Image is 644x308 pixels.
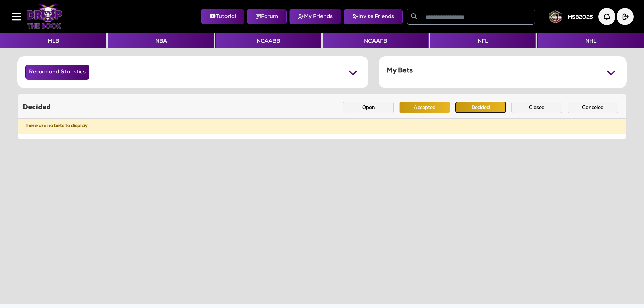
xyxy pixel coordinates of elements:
[26,4,63,29] img: Logo
[387,67,413,75] h5: My Bets
[289,9,341,24] button: My Friends
[430,33,536,48] button: NFL
[598,8,615,25] img: Notification
[108,33,214,48] button: NBA
[568,102,618,113] button: Canceled
[344,9,403,24] button: Invite Friends
[201,9,244,24] button: Tutorial
[455,102,506,113] button: Decided
[23,103,51,112] h5: Decided
[25,124,88,128] strong: There are no bets to display
[511,102,562,113] button: Closed
[537,33,644,48] button: NHL
[215,33,321,48] button: NCAABB
[549,10,562,23] img: User
[343,102,394,113] button: Open
[323,33,428,48] button: NCAAFB
[399,102,450,113] button: Accepted
[25,65,89,80] button: Record and Statistics
[247,9,287,24] button: Forum
[568,15,593,21] h5: MSB2025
